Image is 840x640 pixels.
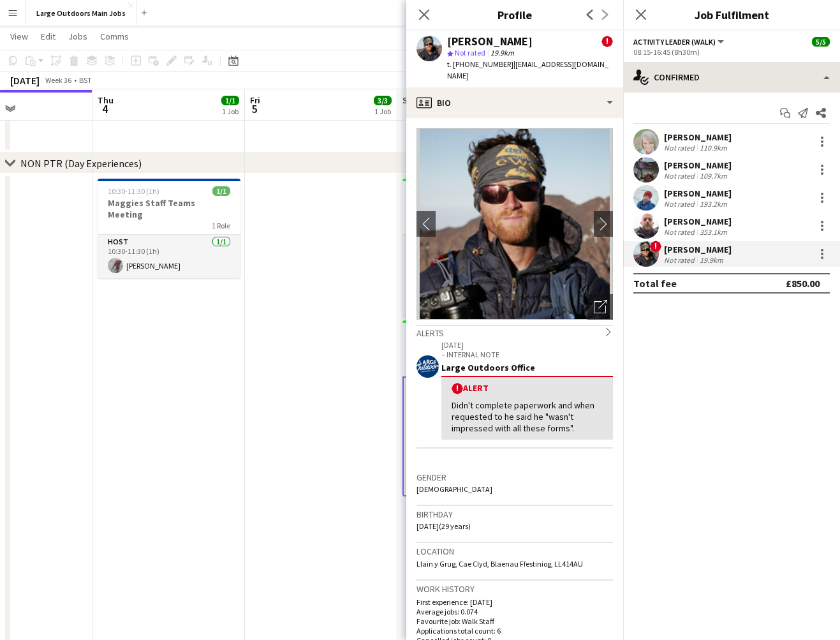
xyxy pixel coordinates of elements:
span: Week 36 [42,75,74,85]
span: View [10,31,28,42]
div: 193.2km [697,199,730,209]
div: Total fee [633,277,677,290]
span: 6 [401,101,416,116]
div: 08:15-16:45 (8h30m) [633,47,830,57]
div: [PERSON_NAME] [664,131,732,143]
div: NON PTR (Day Experiences) [20,157,142,170]
div: Not rated [664,143,697,153]
div: Not rated [664,171,697,181]
app-job-card: 08:15-16:45 (8h30m)5/5HAG - UHB060925 - Snowdon Challenge - Llanberis Path1 RoleActivity Leader (... [402,320,545,496]
span: t. [PHONE_NUMBER] [447,59,513,69]
div: Didn't complete paperwork and when requested to he said he "wasn't impressed with all these forms". [452,399,603,435]
span: 10:30-11:30 (1h) [108,186,159,196]
span: [DATE] (29 years) [416,521,471,531]
div: 1 Job [374,107,391,116]
div: 19.9km [697,255,726,265]
div: 1 Job [222,107,239,116]
span: Edit [41,31,55,42]
div: [DATE] [10,74,40,87]
h3: Job Fulfilment [623,6,840,23]
span: Thu [98,94,114,106]
a: Jobs [63,28,92,45]
span: 19.9km [488,48,517,57]
a: View [5,28,33,45]
div: 353.1km [697,227,730,237]
span: ! [601,36,613,47]
span: Jobs [68,31,87,42]
span: Llain y Grug, Cae Clyd, Blaenau Ffestiniog, LL414AU [416,559,583,569]
div: Bio [406,87,623,118]
div: Not rated [664,227,697,237]
button: Large Outdoors Main Jobs [26,1,136,26]
span: Comms [100,31,129,42]
div: Open photos pop-in [587,294,613,320]
span: Sat [402,94,416,106]
span: | [EMAIL_ADDRESS][DOMAIN_NAME] [447,59,608,80]
div: Alerts [416,325,613,339]
div: [PERSON_NAME] [664,216,732,227]
h3: Profile [406,6,623,23]
div: [PERSON_NAME] [664,244,732,255]
h3: HAG - YAA060925 - [GEOGRAPHIC_DATA] [402,197,545,220]
span: 5 [248,101,260,116]
span: 3/3 [374,96,392,105]
span: 4 [96,101,114,116]
a: Edit [36,28,61,45]
div: £850.00 [786,277,820,290]
div: 110.9km [697,143,730,153]
h3: Maggies Staff Teams Meeting [98,197,240,220]
span: Not rated [455,48,485,57]
div: [PERSON_NAME] [664,188,732,199]
span: ! [452,383,463,394]
h3: HAG - UHB060925 - Snowdon Challenge - Llanberis Path [402,339,545,362]
h3: Gender [416,472,613,483]
div: 109.7km [697,171,730,181]
app-card-role: Activity Leader (Walk)3/306:15-17:00 (10h45m)[PERSON_NAME][PERSON_NAME][PERSON_NAME] [402,235,545,315]
span: Fri [250,94,260,106]
div: [PERSON_NAME] [664,160,732,171]
img: Crew avatar or photo [416,128,613,320]
a: Comms [95,28,134,45]
p: Average jobs: 0.074 [416,607,613,616]
button: Activity Leader (Walk) [633,37,726,47]
p: Favourite job: Walk Staff [416,616,613,626]
span: 1/1 [221,96,239,105]
div: BST [79,75,92,85]
h3: Work history [416,583,613,595]
app-job-card: 06:15-17:00 (10h45m)3/3HAG - YAA060925 - [GEOGRAPHIC_DATA]1 RoleActivity Leader (Walk)3/306:15-17... [402,179,545,315]
p: First experience: [DATE] [416,597,613,607]
span: 1/1 [212,186,230,196]
span: Activity Leader (Walk) [633,37,716,47]
span: 5/5 [812,37,830,47]
div: Alert [452,382,603,394]
span: ! [650,241,661,252]
p: – INTERNAL NOTE [441,350,613,359]
app-card-role: Activity Leader (Walk)5/508:15-16:45 (8h30m)[PERSON_NAME][PERSON_NAME][PERSON_NAME][PERSON_NAME]!... [402,376,545,496]
p: Applications total count: 6 [416,626,613,636]
p: [DATE] [441,340,613,350]
h3: Birthday [416,509,613,520]
div: Large Outdoors Office [441,362,613,373]
div: [PERSON_NAME] [447,36,533,47]
div: Not rated [664,199,697,209]
app-card-role: Host1/110:30-11:30 (1h)[PERSON_NAME] [98,235,240,278]
span: 1 Role [212,221,230,230]
app-job-card: 10:30-11:30 (1h)1/1Maggies Staff Teams Meeting1 RoleHost1/110:30-11:30 (1h)[PERSON_NAME] [98,179,240,278]
span: [DEMOGRAPHIC_DATA] [416,484,492,494]
div: Confirmed [623,62,840,93]
h3: Location [416,546,613,557]
div: Not rated [664,255,697,265]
